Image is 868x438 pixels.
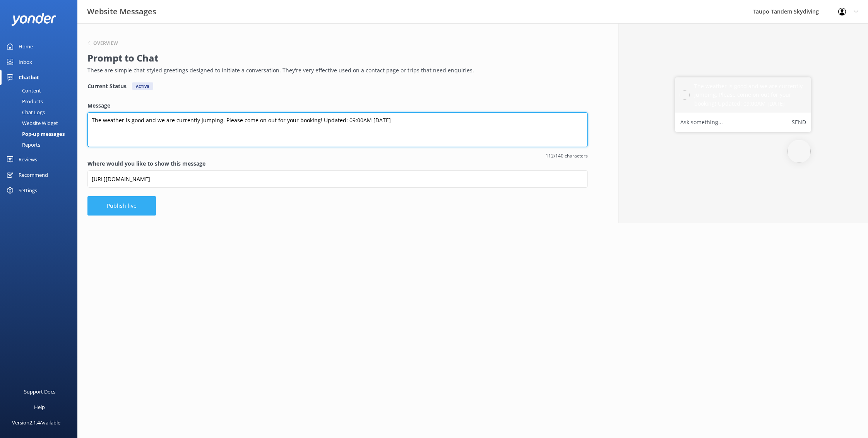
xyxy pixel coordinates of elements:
h3: Website Messages [87,5,156,18]
img: yonder-white-logo.png [12,13,56,26]
p: These are simple chat-styled greetings designed to initiate a conversation. They're very effectiv... [87,66,584,75]
a: Products [5,96,77,107]
button: Send [792,117,806,127]
textarea: The weather is good and we are currently jumping. Please come on out for your booking! Updated: 0... [87,112,588,147]
label: Where would you like to show this message [87,159,588,168]
div: Reports [5,139,40,150]
a: Reports [5,139,77,150]
a: Website Widget [5,118,77,128]
div: Settings [19,183,37,198]
a: Chat Logs [5,107,77,118]
label: Ask something... [680,117,723,127]
button: Publish live [87,196,156,216]
a: Content [5,85,77,96]
span: 112/140 characters [87,152,588,159]
div: Pop-up messages [5,128,65,139]
div: Content [5,85,41,96]
label: Message [87,101,588,110]
div: Chat Logs [5,107,45,118]
div: Recommend [19,167,48,183]
div: Website Widget [5,118,58,128]
div: Products [5,96,43,107]
button: Overview [87,41,118,46]
div: Active [132,82,153,90]
div: Version 2.1.4 Available [12,415,60,430]
h4: Current Status [87,82,127,90]
div: Reviews [19,152,37,167]
div: Help [34,399,45,415]
h6: Overview [93,41,118,46]
h5: The weather is good and we are currently jumping. Please come on out for your booking! Updated: 0... [694,82,806,108]
div: Support Docs [24,384,55,399]
input: https://www.example.com/page [87,170,588,188]
div: Home [19,39,33,54]
div: Chatbot [19,70,39,85]
h2: Prompt to Chat [87,51,584,65]
a: Pop-up messages [5,128,77,139]
div: Inbox [19,54,32,70]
